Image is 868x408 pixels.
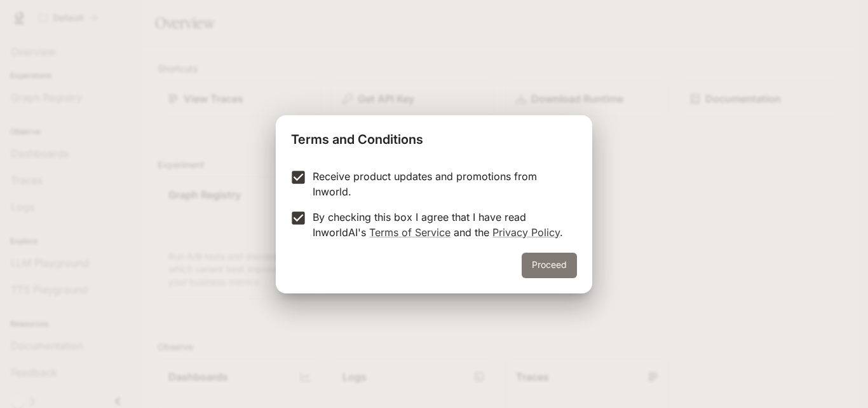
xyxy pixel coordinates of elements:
[369,226,451,239] a: Terms of Service
[492,226,560,239] a: Privacy Policy
[276,115,592,158] h2: Terms and Conditions
[313,169,567,199] p: Receive product updates and promotions from Inworld.
[313,209,567,240] p: By checking this box I agree that I have read InworldAI's and the .
[522,253,577,278] button: Proceed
